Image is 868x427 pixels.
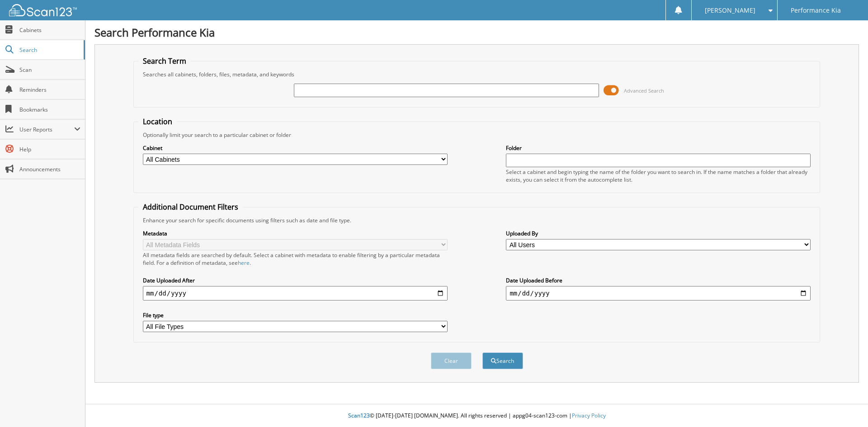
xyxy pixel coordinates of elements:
span: Help [19,145,80,153]
span: Scan123 [348,412,370,419]
iframe: Chat Widget [823,384,868,427]
img: scan123-logo-white.svg [9,4,77,16]
div: All metadata fields are searched by default. Select a cabinet with metadata to enable filtering b... [143,251,448,267]
h1: Search Performance Kia [94,25,859,40]
button: Clear [431,352,472,369]
a: here [238,259,250,267]
span: Performance Kia [791,8,841,13]
span: Announcements [19,165,80,173]
div: Searches all cabinets, folders, files, metadata, and keywords [138,70,816,78]
input: start [143,286,448,300]
input: end [506,286,811,300]
label: File type [143,311,448,319]
div: © [DATE]-[DATE] [DOMAIN_NAME]. All rights reserved | appg04-scan123-com | [85,405,868,427]
span: Bookmarks [19,106,80,113]
a: Privacy Policy [572,412,606,419]
label: Folder [506,144,811,152]
span: Scan [19,66,80,74]
legend: Search Term [138,56,191,66]
span: [PERSON_NAME] [705,8,755,13]
button: Search [482,352,523,369]
label: Date Uploaded After [143,277,448,284]
div: Enhance your search for specific documents using filters such as date and file type. [138,216,816,224]
label: Metadata [143,230,448,237]
span: Reminders [19,86,80,94]
div: Optionally limit your search to a particular cabinet or folder [138,131,816,139]
span: Advanced Search [624,87,664,94]
label: Date Uploaded Before [506,277,811,284]
legend: Location [138,117,177,127]
span: Search [19,46,79,54]
span: Cabinets [19,26,80,34]
span: User Reports [19,126,74,133]
div: Select a cabinet and begin typing the name of the folder you want to search in. If the name match... [506,168,811,183]
legend: Additional Document Filters [138,202,243,212]
label: Cabinet [143,144,448,152]
label: Uploaded By [506,230,811,237]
